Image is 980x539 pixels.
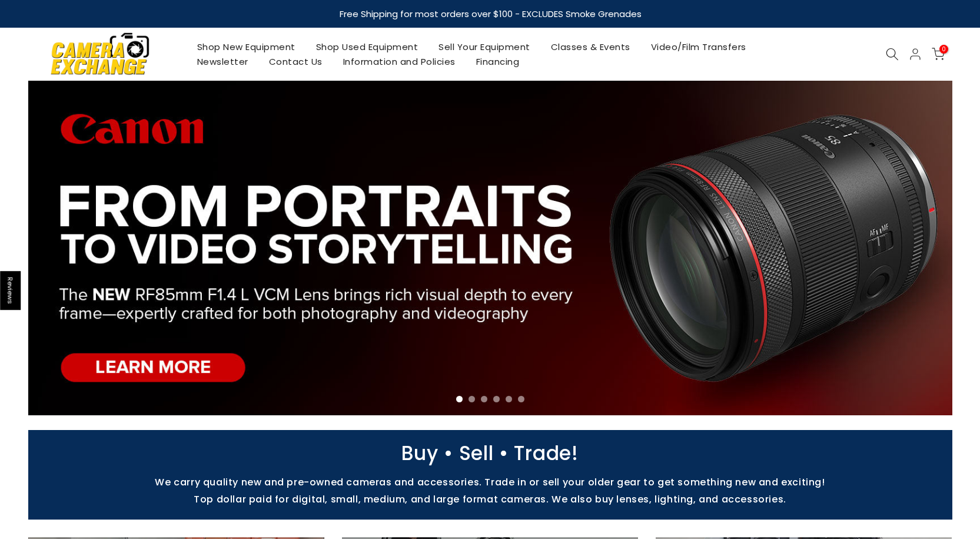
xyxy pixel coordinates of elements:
a: Newsletter [187,54,258,69]
a: Information and Policies [333,54,466,69]
a: Classes & Events [540,39,640,54]
li: Page dot 2 [469,396,475,402]
span: 0 [939,45,948,54]
li: Page dot 5 [506,396,512,402]
li: Page dot 6 [518,396,524,402]
li: Page dot 4 [493,396,500,402]
a: Contact Us [258,54,333,69]
a: Sell Your Equipment [428,39,541,54]
a: Video/Film Transfers [640,39,756,54]
p: Buy • Sell • Trade! [22,448,958,459]
p: Top dollar paid for digital, small, medium, and large format cameras. We also buy lenses, lightin... [22,494,958,505]
li: Page dot 3 [481,396,487,402]
p: We carry quality new and pre-owned cameras and accessories. Trade in or sell your older gear to g... [22,477,958,488]
a: Financing [466,54,530,69]
a: Shop Used Equipment [305,39,428,54]
li: Page dot 1 [456,396,463,402]
a: Shop New Equipment [187,39,305,54]
strong: Free Shipping for most orders over $100 - EXCLUDES Smoke Grenades [339,8,641,20]
a: 0 [932,48,945,61]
